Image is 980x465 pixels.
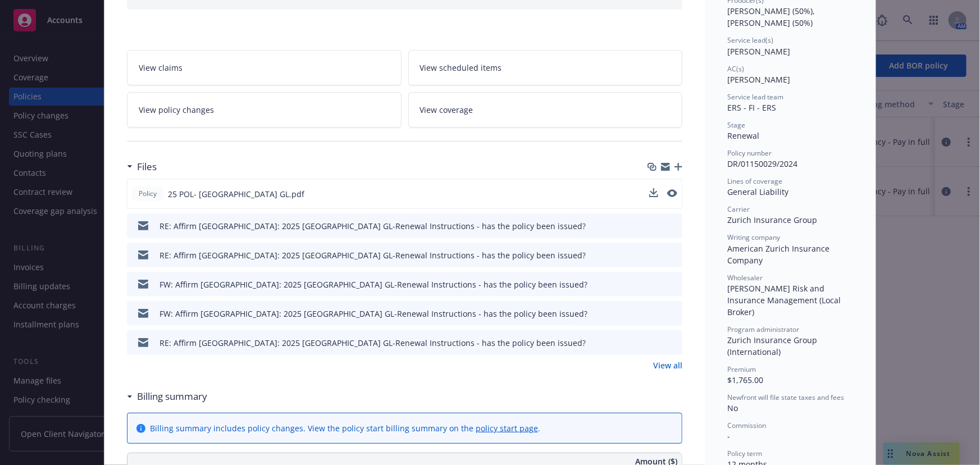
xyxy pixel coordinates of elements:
[139,62,183,74] span: View claims
[408,50,683,85] a: View scheduled items
[727,46,790,57] span: [PERSON_NAME]
[168,188,304,200] span: 25 POL- [GEOGRAPHIC_DATA] GL.pdf
[727,403,738,413] span: No
[727,148,772,158] span: Policy number
[727,64,744,74] span: AC(s)
[727,92,783,102] span: Service lead team
[159,220,586,232] div: RE: Affirm [GEOGRAPHIC_DATA]: 2025 [GEOGRAPHIC_DATA] GL-Renewal Instructions - has the policy bee...
[727,233,780,242] span: Writing company
[650,337,659,349] button: download file
[650,220,659,232] button: download file
[653,359,682,371] a: View all
[420,104,473,116] span: View coverage
[408,92,683,127] a: View coverage
[127,92,402,127] a: View policy changes
[727,204,750,214] span: Carrier
[668,249,678,261] button: preview file
[727,130,759,141] span: Renewal
[127,159,157,174] div: Files
[137,389,207,404] h3: Billing summary
[727,35,773,45] span: Service lead(s)
[137,159,157,174] h3: Files
[668,220,678,232] button: preview file
[668,279,678,290] button: preview file
[727,335,819,357] span: Zurich Insurance Group (International)
[667,189,677,197] button: preview file
[727,74,790,85] span: [PERSON_NAME]
[420,62,502,74] span: View scheduled items
[727,176,782,186] span: Lines of coverage
[727,243,832,266] span: American Zurich Insurance Company
[159,249,586,261] div: RE: Affirm [GEOGRAPHIC_DATA]: 2025 [GEOGRAPHIC_DATA] GL-Renewal Instructions - has the policy bee...
[650,308,659,320] button: download file
[727,283,843,317] span: [PERSON_NAME] Risk and Insurance Management (Local Broker)
[159,279,587,290] div: FW: Affirm [GEOGRAPHIC_DATA]: 2025 [GEOGRAPHIC_DATA] GL-Renewal Instructions - has the policy bee...
[127,389,207,404] div: Billing summary
[727,421,766,430] span: Commission
[727,449,762,458] span: Policy term
[650,249,659,261] button: download file
[727,102,776,113] span: ERS - FI - ERS
[649,188,658,197] button: download file
[159,337,586,349] div: RE: Affirm [GEOGRAPHIC_DATA]: 2025 [GEOGRAPHIC_DATA] GL-Renewal Instructions - has the policy bee...
[136,189,159,199] span: Policy
[727,375,763,385] span: $1,765.00
[476,423,538,434] a: policy start page
[727,186,853,198] div: General Liability
[727,158,797,169] span: DR/01150029/2024
[649,188,658,200] button: download file
[727,325,799,334] span: Program administrator
[727,431,730,441] span: -
[127,50,402,85] a: View claims
[727,393,844,402] span: Newfront will file state taxes and fees
[727,364,756,374] span: Premium
[727,215,817,225] span: Zurich Insurance Group
[727,6,817,28] span: [PERSON_NAME] (50%), [PERSON_NAME] (50%)
[667,188,677,200] button: preview file
[668,308,678,320] button: preview file
[650,279,659,290] button: download file
[668,337,678,349] button: preview file
[727,120,745,130] span: Stage
[139,104,214,116] span: View policy changes
[150,422,540,434] div: Billing summary includes policy changes. View the policy start billing summary on the .
[727,273,763,282] span: Wholesaler
[159,308,587,320] div: FW: Affirm [GEOGRAPHIC_DATA]: 2025 [GEOGRAPHIC_DATA] GL-Renewal Instructions - has the policy bee...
